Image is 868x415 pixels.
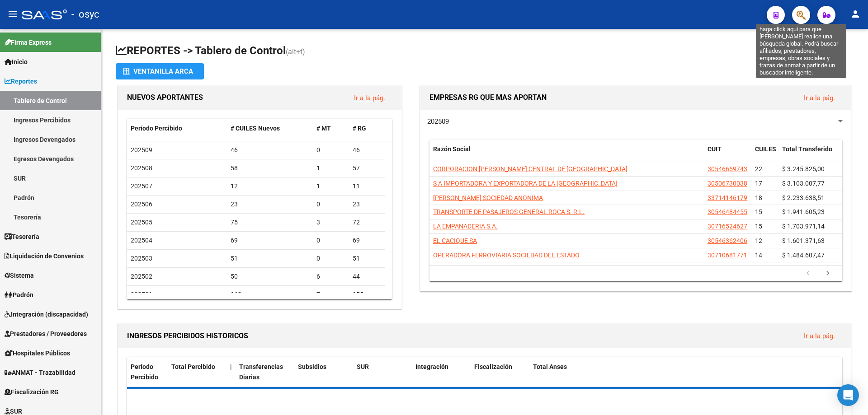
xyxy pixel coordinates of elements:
[704,140,751,169] datatable-header-cell: CUIT
[799,269,816,279] a: go to previous page
[316,235,345,246] div: 0
[353,357,412,387] datatable-header-cell: SUR
[316,145,345,155] div: 0
[751,140,778,169] datatable-header-cell: CUILES
[353,289,382,300] div: 155
[171,363,215,370] span: Total Percibido
[433,180,618,187] span: S A IMPORTADORA Y EXPORTADORA DE LA [GEOGRAPHIC_DATA]
[5,76,37,86] span: Reportes
[415,363,448,370] span: Integración
[782,145,832,153] span: Total Transferido
[231,217,310,228] div: 75
[819,269,836,279] a: go to next page
[349,119,385,138] datatable-header-cell: # RG
[5,270,34,280] span: Sistema
[116,63,204,79] button: Ventanilla ARCA
[708,165,747,173] span: 30546659743
[347,89,392,106] button: Ir a la pág.
[708,180,747,187] span: 30506730038
[353,145,382,155] div: 46
[131,146,152,154] span: 202509
[5,251,84,261] span: Liquidación de Convenios
[433,194,543,201] span: [PERSON_NAME] SOCIEDAD ANONIMA
[433,145,471,153] span: Razón Social
[755,145,776,153] span: CUILES
[316,163,345,173] div: 1
[433,223,498,230] span: LA EMPANADERIA S.A.
[471,357,529,387] datatable-header-cell: Fiscalización
[354,94,385,102] a: Ir a la pág.
[227,119,313,138] datatable-header-cell: # CUILES Nuevos
[127,119,227,138] datatable-header-cell: Período Percibido
[782,208,825,215] span: $ 1.941.605,23
[230,363,232,370] span: |
[353,181,382,191] div: 11
[353,271,382,282] div: 44
[131,164,152,172] span: 202508
[5,232,39,242] span: Tesorería
[782,180,825,187] span: $ 3.103.007,77
[5,348,70,358] span: Hospitales Públicos
[708,208,747,215] span: 30546484455
[294,357,353,387] datatable-header-cell: Subsidios
[131,201,152,208] span: 202506
[286,47,305,56] span: (alt+t)
[131,291,152,298] span: 202501
[755,194,762,201] span: 18
[298,363,326,370] span: Subsidios
[433,208,585,215] span: TRANSPORTE DE PASAJEROS GENERAL ROCA S. R.L.
[353,163,382,173] div: 57
[5,57,28,67] span: Inicio
[708,194,747,201] span: 33714146179
[168,357,226,387] datatable-header-cell: Total Percibido
[755,165,762,173] span: 22
[353,253,382,264] div: 51
[5,368,75,378] span: ANMAT - Trazabilidad
[236,357,294,387] datatable-header-cell: Transferencias Diarias
[131,273,152,280] span: 202502
[123,63,197,79] div: Ventanilla ARCA
[7,9,18,19] mat-icon: menu
[804,332,835,340] a: Ir a la pág.
[782,252,825,259] span: $ 1.484.607,47
[316,199,345,210] div: 0
[782,194,825,201] span: $ 2.233.638,51
[708,223,747,230] span: 30716524627
[131,255,152,262] span: 202503
[357,363,369,370] span: SUR
[231,235,310,246] div: 69
[131,363,158,381] span: Período Percibido
[850,9,861,19] mat-icon: person
[708,252,747,259] span: 30710681771
[127,93,203,102] span: NUEVOS APORTANTES
[353,217,382,228] div: 72
[755,208,762,215] span: 15
[533,363,567,370] span: Total Anses
[755,223,762,230] span: 15
[433,165,627,173] span: CORPORACION [PERSON_NAME] CENTRAL DE [GEOGRAPHIC_DATA]
[837,384,859,406] div: Open Intercom Messenger
[226,357,236,387] datatable-header-cell: |
[708,145,722,153] span: CUIT
[316,289,345,300] div: 7
[313,119,349,138] datatable-header-cell: # MT
[782,237,825,244] span: $ 1.601.371,63
[5,309,88,319] span: Integración (discapacidad)
[231,181,310,191] div: 12
[755,237,762,244] span: 12
[782,165,825,173] span: $ 3.245.825,00
[804,94,835,102] a: Ir a la pág.
[116,43,854,59] h1: REPORTES -> Tablero de Control
[316,271,345,282] div: 6
[429,93,547,102] span: EMPRESAS RG QUE MAS APORTAN
[231,253,310,264] div: 51
[127,331,248,340] span: INGRESOS PERCIBIDOS HISTORICOS
[5,290,33,300] span: Padrón
[5,37,52,47] span: Firma Express
[131,125,182,132] span: Período Percibido
[71,5,99,24] span: - osyc
[353,199,382,210] div: 23
[797,327,842,344] button: Ir a la pág.
[316,181,345,191] div: 1
[231,125,280,132] span: # CUILES Nuevos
